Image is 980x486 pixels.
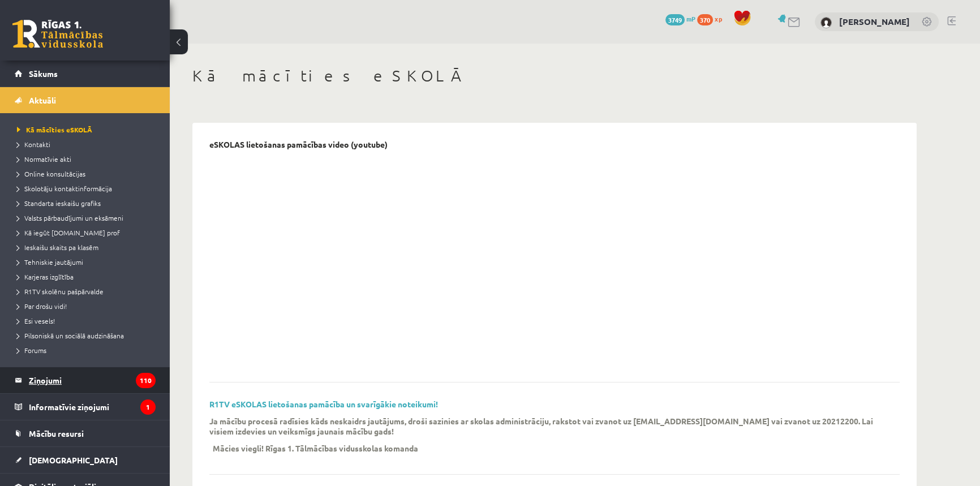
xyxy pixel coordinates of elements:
a: Ziņojumi110 [15,367,156,393]
a: 370 xp [697,14,728,23]
span: Standarta ieskaišu grafiks [17,199,101,208]
a: Online konsultācijas [17,169,158,179]
a: Karjeras izglītība [17,272,158,282]
span: [DEMOGRAPHIC_DATA] [29,455,118,465]
span: R1TV skolēnu pašpārvalde [17,287,104,296]
span: Esi vesels! [17,316,55,325]
i: 110 [136,373,156,388]
span: Karjeras izglītība [17,272,74,281]
a: R1TV eSKOLAS lietošanas pamācība un svarīgākie noteikumi! [209,399,438,409]
p: Mācies viegli! [213,443,264,453]
a: Aktuāli [15,87,156,113]
span: Aktuāli [29,95,56,105]
span: Normatīvie akti [17,154,71,164]
a: Normatīvie akti [17,154,158,164]
span: Ieskaišu skaits pa klasēm [17,243,98,252]
span: Valsts pārbaudījumi un eksāmeni [17,213,123,222]
a: Pilsoniskā un sociālā audzināšana [17,330,158,341]
span: Pilsoniskā un sociālā audzināšana [17,331,124,340]
a: Kontakti [17,139,158,149]
legend: Ziņojumi [29,367,156,393]
a: Esi vesels! [17,316,158,326]
a: Sākums [15,61,156,87]
span: Par drošu vidi! [17,302,67,311]
span: Kontakti [17,140,50,149]
i: 1 [140,399,156,415]
span: Skolotāju kontaktinformācija [17,184,112,193]
img: Kārlis Bergs [820,17,832,28]
span: mP [686,14,695,23]
a: R1TV skolēnu pašpārvalde [17,286,158,296]
span: 370 [697,14,713,25]
p: eSKOLAS lietošanas pamācības video (youtube) [209,140,388,149]
span: Online konsultācijas [17,169,85,178]
a: Par drošu vidi! [17,301,158,311]
p: Ja mācību procesā radīsies kāds neskaidrs jautājums, droši sazinies ar skolas administrāciju, rak... [209,416,883,436]
span: Kā iegūt [DOMAIN_NAME] prof [17,228,120,237]
span: Forums [17,346,46,355]
p: Rīgas 1. Tālmācības vidusskolas komanda [265,443,418,453]
a: [DEMOGRAPHIC_DATA] [15,447,156,473]
a: Informatīvie ziņojumi1 [15,394,156,420]
a: Kā mācīties eSKOLĀ [17,124,158,135]
a: Mācību resursi [15,420,156,446]
span: xp [715,14,722,23]
a: Skolotāju kontaktinformācija [17,183,158,193]
legend: Informatīvie ziņojumi [29,394,156,420]
span: Mācību resursi [29,428,84,438]
h1: Kā mācīties eSKOLĀ [192,66,917,85]
a: 3749 mP [665,14,695,23]
a: Ieskaišu skaits pa klasēm [17,242,158,252]
span: 3749 [665,14,685,25]
a: Rīgas 1. Tālmācības vidusskola [12,20,103,48]
a: [PERSON_NAME] [839,16,910,27]
span: Tehniskie jautājumi [17,257,83,266]
span: Kā mācīties eSKOLĀ [17,125,92,134]
a: Standarta ieskaišu grafiks [17,198,158,208]
a: Valsts pārbaudījumi un eksāmeni [17,213,158,223]
span: Sākums [29,68,58,79]
a: Forums [17,345,158,355]
a: Tehniskie jautājumi [17,257,158,267]
a: Kā iegūt [DOMAIN_NAME] prof [17,227,158,238]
